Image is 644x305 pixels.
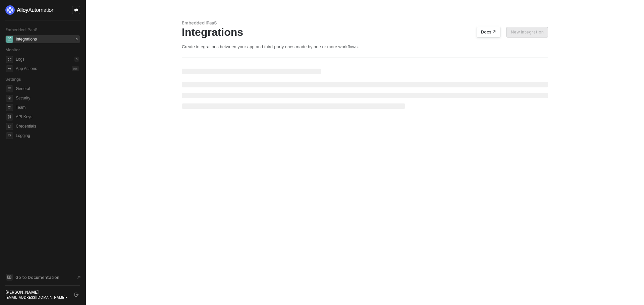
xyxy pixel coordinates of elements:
span: integrations [6,36,13,43]
span: Go to Documentation [15,275,59,280]
div: 0 [74,36,79,42]
span: API Keys [16,113,79,121]
span: icon-swap [74,8,78,12]
div: Create integrations between your app and third-party ones made by one or more workflows. [182,44,548,50]
span: Embedded iPaaS [5,27,38,32]
span: General [16,85,79,93]
div: 0 % [72,66,79,71]
button: Docs ↗ [477,27,500,37]
div: Integrations [182,26,548,39]
span: api-key [6,113,13,121]
span: Logging [16,132,79,140]
div: Integrations [16,36,37,42]
div: 0 [74,57,79,62]
div: [EMAIL_ADDRESS][DOMAIN_NAME] • [5,295,68,300]
span: general [6,85,13,92]
span: team [6,104,13,111]
span: document-arrow [75,274,82,281]
span: icon-app-actions [6,65,13,72]
span: icon-logs [6,56,13,63]
span: Credentials [16,122,79,130]
a: Knowledge Base [5,273,80,281]
button: New Integration [506,27,548,37]
span: Monitor [5,47,20,52]
span: logging [6,132,13,139]
div: App Actions [16,66,37,72]
div: Logs [16,57,24,62]
div: [PERSON_NAME] [5,290,68,295]
span: credentials [6,123,13,130]
span: Security [16,94,79,102]
span: documentation [6,274,13,281]
div: Docs ↗ [481,29,496,35]
img: logo [5,5,55,15]
a: logo [5,5,80,15]
span: logout [74,293,78,297]
span: Team [16,103,79,111]
span: Settings [5,77,21,82]
span: security [6,95,13,102]
div: Embedded iPaaS [182,20,548,26]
